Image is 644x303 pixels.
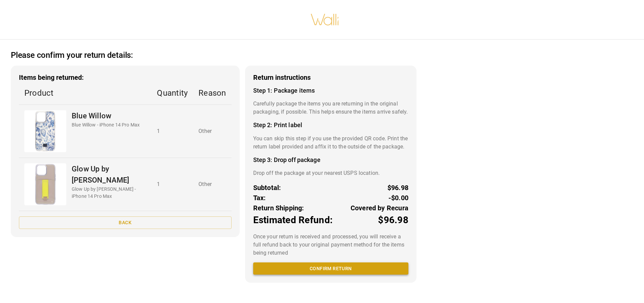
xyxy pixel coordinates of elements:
h2: Please confirm your return details: [11,50,133,60]
p: Return Shipping: [253,203,304,213]
p: Other [198,180,226,188]
p: $96.98 [387,183,408,193]
h3: Return instructions [253,74,408,81]
p: Glow Up by [PERSON_NAME] - iPhone 14 Pro Max [72,186,146,200]
p: Blue Willow - iPhone 14 Pro Max [72,121,140,129]
p: Product [24,87,146,99]
p: 1 [157,180,188,188]
h3: Items being returned: [19,74,232,81]
p: Quantity [157,87,188,99]
p: Reason [198,87,226,99]
button: Confirm return [253,262,408,275]
p: Carefully package the items you are returning in the original packaging, if possible. This helps ... [253,100,408,116]
p: Tax: [253,193,266,203]
h4: Step 1: Package items [253,87,408,94]
p: You can skip this step if you use the provided QR code. Print the return label provided and affix... [253,135,408,151]
h4: Step 3: Drop off package [253,156,408,164]
img: walli-inc.myshopify.com [310,5,339,34]
p: Covered by Recura [351,203,408,213]
p: 1 [157,127,188,135]
p: Blue Willow [72,110,140,121]
p: Other [198,127,226,135]
p: Estimated Refund: [253,213,333,227]
p: -$0.00 [388,193,408,203]
p: $96.98 [378,213,408,227]
p: Drop off the package at your nearest USPS location. [253,169,408,177]
h4: Step 2: Print label [253,121,408,129]
p: Once your return is received and processed, you will receive a full refund back to your original ... [253,233,408,257]
p: Glow Up by [PERSON_NAME] [72,163,146,186]
button: Back [19,216,232,229]
p: Subtotal: [253,183,281,193]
